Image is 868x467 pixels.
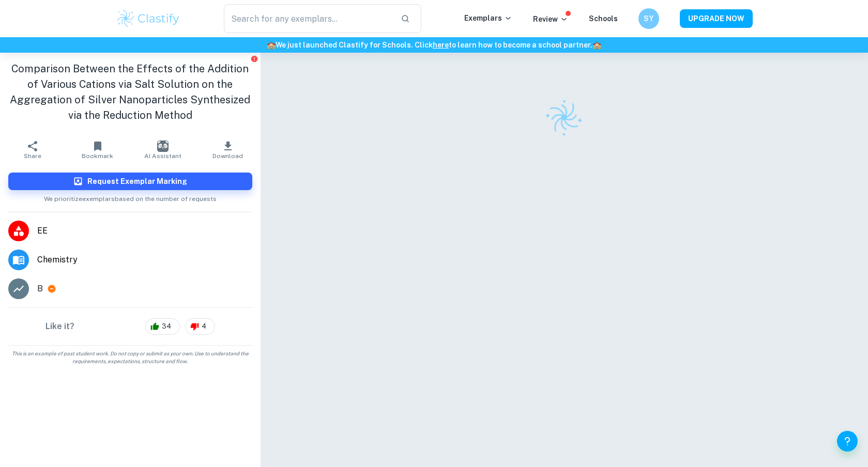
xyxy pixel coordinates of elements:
[130,135,195,164] button: AI Assistant
[533,13,568,25] p: Review
[24,152,41,160] span: Share
[638,8,659,29] button: SY
[837,431,858,452] button: Help and Feedback
[680,9,753,28] button: UPGRADE NOW
[2,39,866,51] h6: We just launched Clastify for Schools. Click to learn how to become a school partner.
[539,92,590,143] img: Clastify logo
[157,141,169,152] img: AI Assistant
[212,152,243,160] span: Download
[592,41,601,49] span: 🏫
[464,12,512,24] p: Exemplars
[37,283,43,295] p: B
[82,152,113,160] span: Bookmark
[156,321,177,332] span: 34
[196,321,212,332] span: 4
[116,8,181,29] img: Clastify logo
[37,254,252,266] span: Chemistry
[251,55,258,63] button: Report issue
[267,41,276,49] span: 🏫
[589,14,618,23] a: Schools
[144,152,181,160] span: AI Assistant
[87,176,187,187] h6: Request Exemplar Marking
[4,350,256,365] span: This is an example of past student work. Do not copy or submit as your own. Use to understand the...
[37,225,252,237] span: EE
[44,190,217,204] span: We prioritize exemplars based on the number of requests
[224,4,393,33] input: Search for any exemplars...
[45,320,74,333] h6: Like it?
[433,41,449,49] a: here
[8,173,252,190] button: Request Exemplar Marking
[185,318,215,335] div: 4
[145,318,180,335] div: 34
[8,61,252,123] h1: Comparison Between the Effects of the Addition of Various Cations via Salt Solution on the Aggreg...
[195,135,261,164] button: Download
[65,135,130,164] button: Bookmark
[643,13,654,24] h6: SY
